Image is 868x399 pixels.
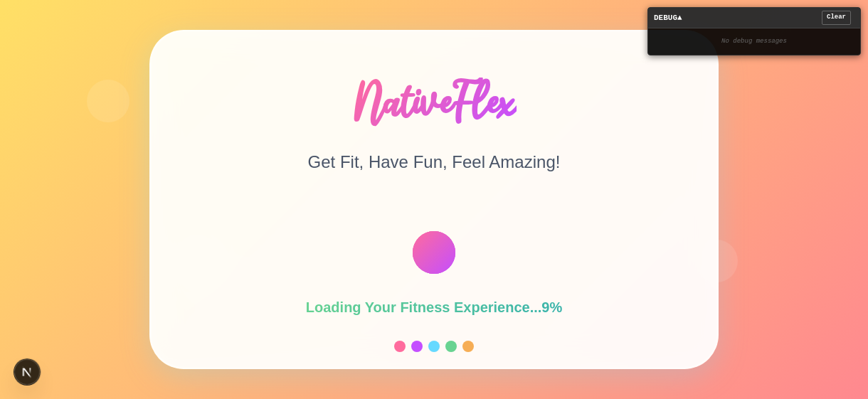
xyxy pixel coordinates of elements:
[351,78,516,127] h1: NativeFlex
[308,150,561,174] p: Get Fit, Have Fun, Feel Amazing!
[651,31,857,53] div: No debug messages
[822,11,851,25] button: Clear
[303,297,564,319] h2: Loading Your Fitness Experience... 9 %
[654,12,682,24] span: DEBUG ▲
